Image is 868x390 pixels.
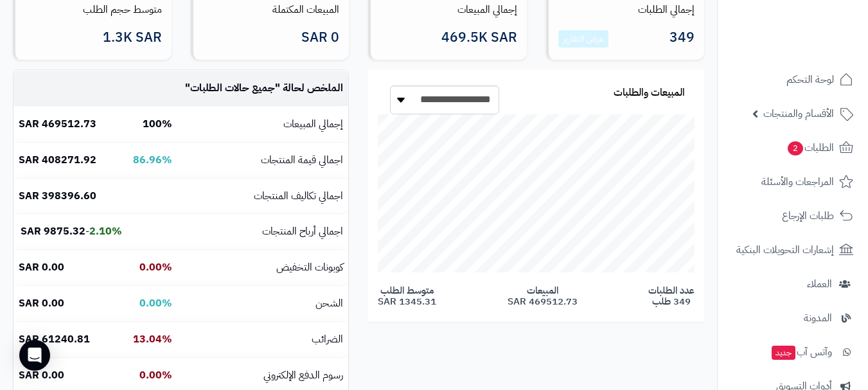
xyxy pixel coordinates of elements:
[139,368,172,383] b: 0.00%
[782,207,834,225] span: طلبات الإرجاع
[177,179,348,214] td: اجمالي تكاليف المنتجات
[614,87,685,99] h3: المبيعات والطلبات
[786,71,834,89] span: لوحة التحكم
[177,286,348,321] td: الشحن
[786,139,834,157] span: الطلبات
[725,200,860,231] a: طلبات الإرجاع
[21,224,85,239] b: 9875.32 SAR
[508,285,578,306] span: المبيعات 469512.73 SAR
[725,337,860,368] a: وآتس آبجديد
[19,368,64,383] b: 0.00 SAR
[648,285,695,306] span: عدد الطلبات 349 طلب
[725,166,860,197] a: المراجعات والأسئلة
[177,322,348,357] td: الضرائب
[725,303,860,333] a: المدونة
[725,235,860,265] a: إشعارات التحويلات البنكية
[725,64,860,95] a: لوحة التحكم
[139,296,172,311] b: 0.00%
[736,241,834,259] span: إشعارات التحويلات البنكية
[177,250,348,285] td: كوبونات التخفيض
[770,343,832,361] span: وآتس آب
[177,143,348,178] td: اجمالي قيمة المنتجات
[139,260,172,275] b: 0.00%
[272,2,339,17] a: المبيعات المكتملة
[19,340,50,371] div: Open Intercom Messenger
[83,2,162,17] a: متوسط حجم الطلب
[19,188,96,204] b: 398396.60 SAR
[725,132,860,163] a: الطلبات2
[13,214,127,249] td: -
[441,30,517,45] span: 469.5K SAR
[19,116,96,132] b: 469512.73 SAR
[89,224,122,239] b: 2.10%
[378,285,436,306] span: متوسط الطلب 1345.31 SAR
[177,107,348,142] td: إجمالي المبيعات
[301,30,339,45] span: 0 SAR
[143,116,172,132] b: 100%
[133,332,172,347] b: 13.04%
[19,296,64,311] b: 0.00 SAR
[103,30,162,45] span: 1.3K SAR
[177,71,348,106] td: الملخص لحالة " "
[19,152,96,168] b: 408271.92 SAR
[804,309,832,327] span: المدونة
[781,31,856,58] img: logo-2.png
[788,141,803,155] span: 2
[19,332,90,347] b: 61240.81 SAR
[190,80,275,96] span: جميع حالات الطلبات
[725,269,860,299] a: العملاء
[133,152,172,168] b: 86.96%
[19,260,64,275] b: 0.00 SAR
[772,346,795,360] span: جديد
[763,105,834,123] span: الأقسام والمنتجات
[638,2,695,17] a: إجمالي الطلبات
[177,214,348,249] td: اجمالي أرباح المنتجات
[761,173,834,191] span: المراجعات والأسئلة
[669,30,695,48] span: 349
[563,32,604,46] a: عرض التقارير
[807,275,832,293] span: العملاء
[457,2,517,17] a: إجمالي المبيعات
